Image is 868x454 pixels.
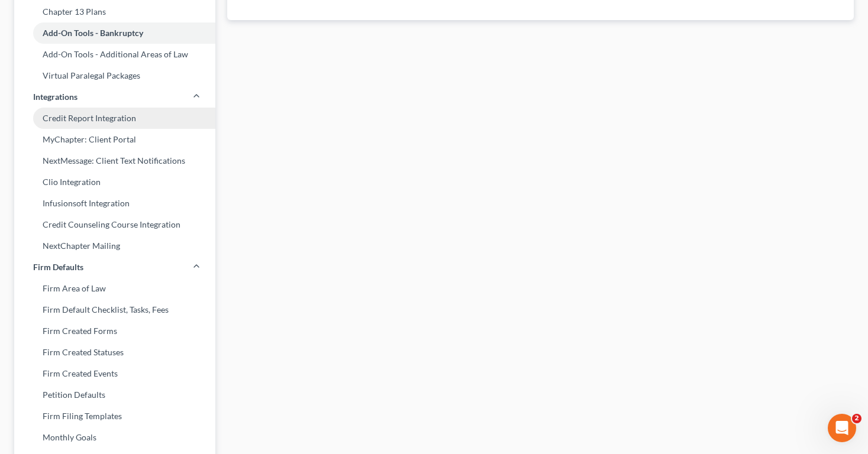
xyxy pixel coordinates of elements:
a: Integrations [14,86,215,108]
a: NextChapter Mailing [14,235,215,257]
span: Firm Defaults [33,261,83,273]
a: Firm Created Statuses [14,342,215,363]
a: Firm Default Checklist, Tasks, Fees [14,299,215,320]
a: Virtual Paralegal Packages [14,65,215,86]
a: Firm Filing Templates [14,406,215,427]
a: Chapter 13 Plans [14,1,215,22]
a: Firm Created Forms [14,320,215,342]
span: 2 [852,414,861,423]
a: NextMessage: Client Text Notifications [14,150,215,171]
span: Integrations [33,91,78,103]
a: Credit Counseling Course Integration [14,214,215,235]
a: Monthly Goals [14,427,215,448]
a: MyChapter: Client Portal [14,129,215,150]
a: Credit Report Integration [14,108,215,129]
a: Infusionsoft Integration [14,193,215,214]
a: Firm Defaults [14,257,215,278]
a: Add-On Tools - Additional Areas of Law [14,44,215,65]
a: Firm Area of Law [14,278,215,299]
a: Firm Created Events [14,363,215,384]
a: Clio Integration [14,171,215,193]
a: Petition Defaults [14,384,215,406]
a: Add-On Tools - Bankruptcy [14,22,215,44]
iframe: Intercom live chat [828,414,856,442]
